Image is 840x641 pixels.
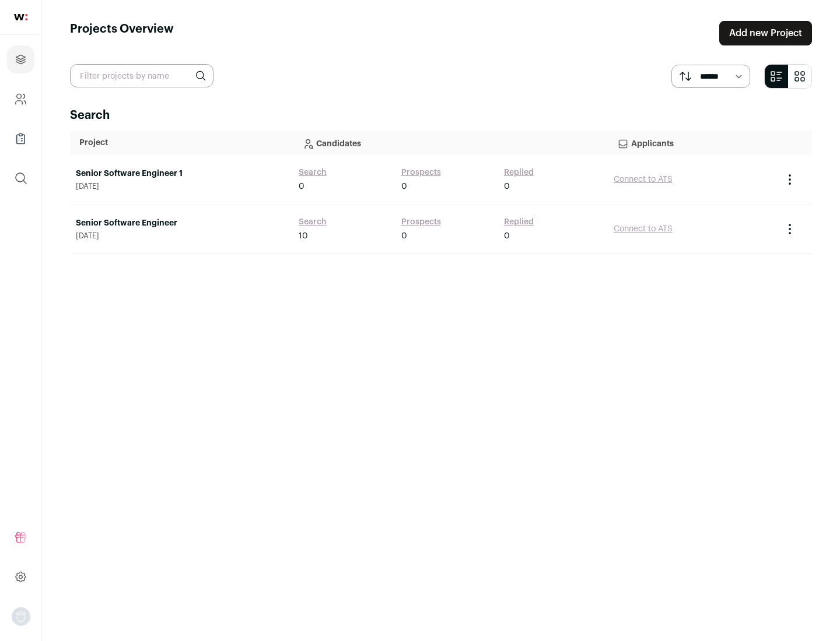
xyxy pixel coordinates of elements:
[504,230,510,242] span: 0
[401,230,407,242] span: 0
[504,181,510,192] span: 0
[70,64,213,87] input: Filter projects by name
[401,216,441,228] a: Prospects
[504,216,534,228] a: Replied
[299,167,327,178] a: Search
[12,607,30,626] img: nopic.png
[12,607,30,626] button: Open dropdown
[70,21,174,45] h1: Projects Overview
[299,216,327,228] a: Search
[302,131,598,154] p: Candidates
[14,14,27,20] img: wellfound-shorthand-0d5821cbd27db2630d0214b213865d53afaa358527fdda9d0ea32b1df1b89c2c.svg
[617,131,768,154] p: Applicants
[401,181,407,192] span: 0
[401,167,441,178] a: Prospects
[504,167,534,178] a: Replied
[76,182,287,191] span: [DATE]
[719,21,812,45] a: Add new Project
[614,225,673,233] a: Connect to ATS
[7,85,34,113] a: Company and ATS Settings
[7,125,34,153] a: Company Lists
[299,181,304,192] span: 0
[70,107,812,124] h2: Search
[299,230,308,242] span: 10
[79,137,283,149] p: Project
[76,217,287,229] a: Senior Software Engineer
[76,168,287,179] a: Senior Software Engineer 1
[7,45,34,73] a: Projects
[783,222,797,236] button: Project Actions
[783,172,797,186] button: Project Actions
[614,175,673,184] a: Connect to ATS
[76,231,287,241] span: [DATE]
